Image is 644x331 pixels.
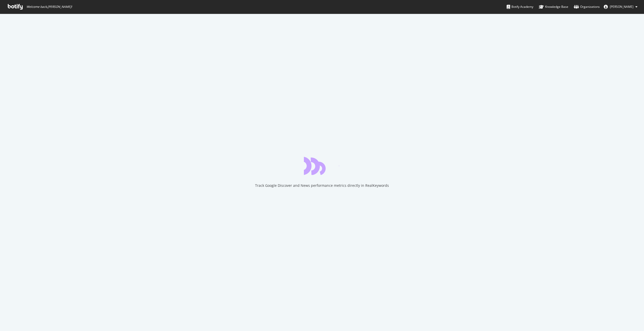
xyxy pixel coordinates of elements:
[26,5,72,9] span: Welcome back, [PERSON_NAME] !
[255,183,389,188] div: Track Google Discover and News performance metrics directly in RealKeywords
[574,4,600,9] div: Organizations
[507,4,533,9] div: Botify Academy
[304,157,340,175] div: animation
[539,4,568,9] div: Knowledge Base
[610,5,633,9] span: Gareth Kleinman
[600,3,641,11] button: [PERSON_NAME]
